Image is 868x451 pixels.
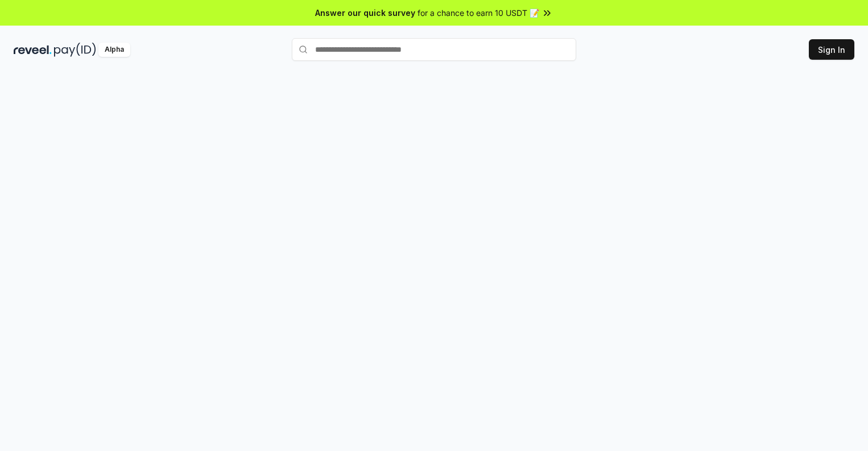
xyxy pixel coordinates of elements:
[98,43,130,57] div: Alpha
[809,39,854,60] button: Sign In
[315,7,415,19] span: Answer our quick survey
[54,43,96,57] img: pay_id
[418,7,539,19] span: for a chance to earn 10 USDT 📝
[14,43,52,57] img: reveel_dark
